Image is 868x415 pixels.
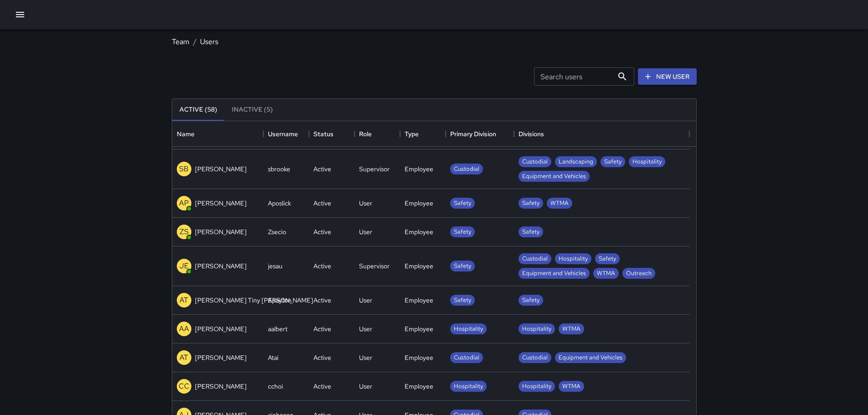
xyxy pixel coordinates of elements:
[268,296,292,305] div: Apayton
[313,121,334,147] div: Status
[179,198,189,209] p: AP
[519,228,543,236] span: Safety
[268,121,298,147] div: Username
[195,324,247,333] p: [PERSON_NAME]
[405,324,433,333] div: Employee
[179,164,189,174] p: SB
[519,172,590,181] span: Equipment and Vehicles
[359,353,372,362] div: User
[405,353,433,362] div: Employee
[559,382,584,391] span: WTMA
[354,121,400,147] div: Role
[225,99,280,121] button: Inactive (5)
[555,158,597,166] span: Landscaping
[629,158,665,166] span: Hospitality
[519,296,543,305] span: Safety
[313,382,331,391] div: Active
[268,227,286,236] div: Zsecio
[195,353,247,362] p: [PERSON_NAME]
[450,121,496,147] div: Primary Division
[195,199,247,208] p: [PERSON_NAME]
[359,121,372,147] div: Role
[195,227,247,236] p: [PERSON_NAME]
[593,269,619,278] span: WTMA
[450,382,487,391] span: Hospitality
[519,354,551,362] span: Custodial
[519,269,590,278] span: Equipment and Vehicles
[313,227,331,236] div: Active
[595,255,620,263] span: Safety
[638,68,697,85] a: New User
[172,99,225,121] button: Active (58)
[519,382,555,391] span: Hospitality
[263,121,309,147] div: Username
[179,381,190,392] p: CC
[359,261,390,271] div: Supervisor
[450,165,483,174] span: Custodial
[195,382,247,391] p: [PERSON_NAME]
[450,262,475,271] span: Safety
[547,199,572,208] span: WTMA
[359,199,372,208] div: User
[313,261,331,271] div: Active
[405,296,433,305] div: Employee
[313,353,331,362] div: Active
[268,382,283,391] div: cchoi
[268,324,288,333] div: aalbert
[555,354,626,362] span: Equipment and Vehicles
[180,226,189,237] p: ZS
[195,296,313,305] p: [PERSON_NAME] Tiny [PERSON_NAME]
[405,261,433,271] div: Employee
[559,325,584,333] span: WTMA
[514,121,689,147] div: Divisions
[172,121,263,147] div: Name
[450,354,483,362] span: Custodial
[180,261,189,272] p: JE
[405,199,433,208] div: Employee
[313,164,331,174] div: Active
[519,325,555,333] span: Hospitality
[359,382,372,391] div: User
[450,199,475,208] span: Safety
[180,352,188,363] p: AT
[172,37,190,46] a: Team
[313,199,331,208] div: Active
[405,164,433,174] div: Employee
[195,261,247,271] p: [PERSON_NAME]
[309,121,354,147] div: Status
[180,295,188,306] p: AT
[268,199,291,208] div: Aposlick
[359,296,372,305] div: User
[400,121,446,147] div: Type
[195,164,247,174] p: [PERSON_NAME]
[313,324,331,333] div: Active
[405,227,433,236] div: Employee
[359,227,372,236] div: User
[601,158,625,166] span: Safety
[519,199,543,208] span: Safety
[268,164,290,174] div: sbrooke
[450,296,475,305] span: Safety
[177,121,195,147] div: Name
[519,158,551,166] span: Custodial
[268,261,282,271] div: jesau
[519,121,544,147] div: Divisions
[193,36,196,47] li: /
[405,121,419,147] div: Type
[519,255,551,263] span: Custodial
[313,296,331,305] div: Active
[450,325,487,333] span: Hospitality
[359,324,372,333] div: User
[179,323,189,334] p: AA
[268,353,278,362] div: Atai
[359,164,390,174] div: Supervisor
[200,37,218,46] a: Users
[446,121,514,147] div: Primary Division
[622,269,655,278] span: Outreach
[450,228,475,236] span: Safety
[405,382,433,391] div: Employee
[555,255,591,263] span: Hospitality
